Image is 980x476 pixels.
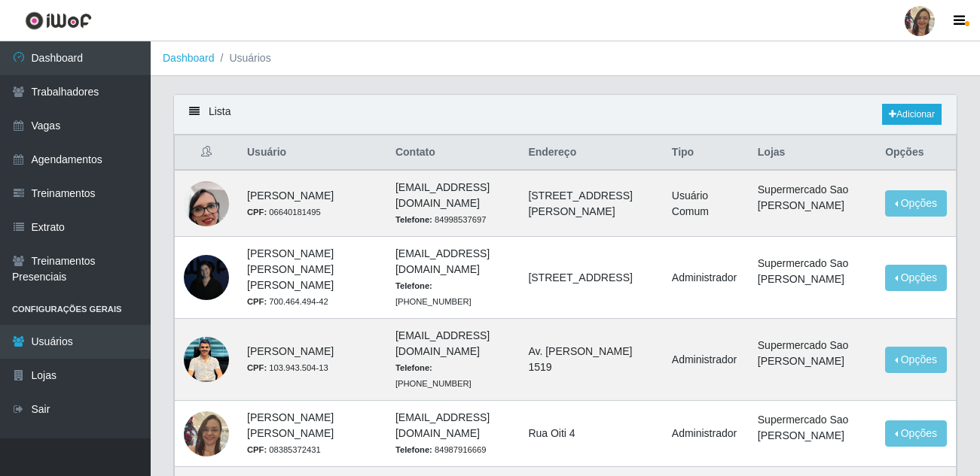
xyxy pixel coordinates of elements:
[238,319,386,401] td: [PERSON_NAME]
[386,170,519,237] td: [EMAIL_ADDRESS][DOMAIN_NAME]
[663,170,749,237] td: Usuário Comum
[395,281,432,290] strong: Telefone:
[519,237,662,319] td: [STREET_ADDRESS]
[519,170,662,237] td: [STREET_ADDRESS][PERSON_NAME]
[395,215,432,224] strong: Telefone:
[395,363,472,388] small: [PHONE_NUMBER]
[247,445,267,454] strong: CPF:
[758,412,867,444] li: Supermercado Sao [PERSON_NAME]
[885,265,947,291] button: Opções
[395,281,472,306] small: [PHONE_NUMBER]
[519,319,662,401] td: Av. [PERSON_NAME] 1519
[238,170,386,237] td: [PERSON_NAME]
[758,256,867,287] li: Supermercado Sao [PERSON_NAME]
[663,401,749,467] td: Administrador
[758,182,867,214] li: Supermercado Sao [PERSON_NAME]
[663,237,749,319] td: Administrador
[238,401,386,467] td: [PERSON_NAME] [PERSON_NAME]
[163,52,215,64] a: Dashboard
[247,208,267,217] strong: CPF:
[395,215,486,224] small: 84998537697
[876,135,956,171] th: Opções
[238,237,386,319] td: [PERSON_NAME] [PERSON_NAME] [PERSON_NAME]
[386,237,519,319] td: [EMAIL_ADDRESS][DOMAIN_NAME]
[885,190,947,217] button: Opções
[519,135,662,171] th: Endereço
[395,445,432,454] strong: Telefone:
[386,319,519,401] td: [EMAIL_ADDRESS][DOMAIN_NAME]
[663,135,749,171] th: Tipo
[247,445,321,454] small: 08385372431
[663,319,749,401] td: Administrador
[215,50,271,66] li: Usuários
[25,11,92,30] img: CoreUI Logo
[247,208,321,217] small: 06640181495
[386,401,519,467] td: [EMAIL_ADDRESS][DOMAIN_NAME]
[758,338,867,369] li: Supermercado Sao [PERSON_NAME]
[247,363,267,372] strong: CPF:
[885,420,947,447] button: Opções
[395,363,432,372] strong: Telefone:
[247,297,267,306] strong: CPF:
[386,135,519,171] th: Contato
[238,135,386,171] th: Usuário
[174,95,957,135] div: Lista
[882,104,942,125] a: Adicionar
[151,41,980,76] nav: breadcrumb
[247,297,328,306] small: 700.464.494-42
[749,135,876,171] th: Lojas
[395,445,486,454] small: 84987916669
[519,401,662,467] td: Rua Oiti 4
[247,363,328,372] small: 103.943.504-13
[885,347,947,373] button: Opções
